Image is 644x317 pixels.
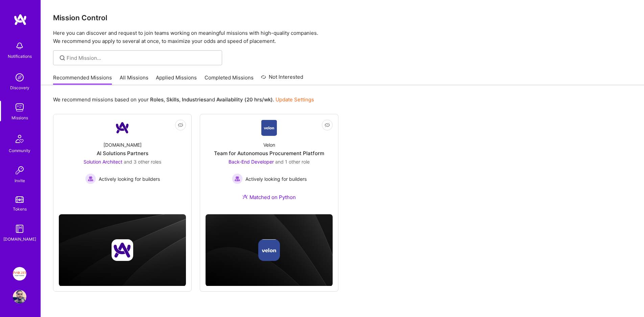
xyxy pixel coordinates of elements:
[206,120,333,209] a: Company LogoVelonTeam for Autonomous Procurement PlatformBack-End Developer and 1 other roleActiv...
[276,96,314,103] a: Update Settings
[13,222,26,236] img: guide book
[53,29,632,45] p: Here you can discover and request to join teams working on meaningful missions with high-quality ...
[103,141,142,148] div: [DOMAIN_NAME]
[53,74,112,85] a: Recommended Missions
[8,53,32,60] div: Notifications
[120,74,148,85] a: All Missions
[242,194,296,201] div: Matched on Python
[13,290,26,303] img: User Avatar
[11,267,28,281] a: Insight Partners: Data & AI - Sourcing
[97,150,148,157] div: AI Solutions Partners
[258,239,280,261] img: Company logo
[245,175,307,182] span: Actively looking for builders
[261,120,277,136] img: Company Logo
[214,150,324,157] div: Team for Autonomous Procurement Platform
[53,96,314,103] p: We recommend missions based on your , , and .
[232,173,243,184] img: Actively looking for builders
[206,214,333,286] img: cover
[150,96,164,103] b: Roles
[58,54,66,62] i: icon SearchGrey
[67,54,217,62] input: overall type: UNKNOWN_TYPE server type: NO_SERVER_DATA heuristic type: UNKNOWN_TYPE label: Find M...
[325,122,330,128] i: icon EyeClosed
[263,141,275,148] div: Velon
[59,214,186,286] img: cover
[178,122,183,128] i: icon EyeClosed
[166,96,179,103] b: Skills
[13,101,26,114] img: teamwork
[124,159,161,165] span: and 3 other roles
[9,147,30,154] div: Community
[13,71,26,84] img: discovery
[84,159,122,165] span: Solution Architect
[114,120,130,136] img: Company Logo
[85,173,96,184] img: Actively looking for builders
[59,120,186,200] a: Company Logo[DOMAIN_NAME]AI Solutions PartnersSolution Architect and 3 other rolesActively lookin...
[275,159,310,165] span: and 1 other role
[11,131,28,147] img: Community
[11,290,28,303] a: User Avatar
[13,205,27,213] div: Tokens
[112,239,133,261] img: Company logo
[13,164,26,177] img: Invite
[14,14,27,26] img: logo
[216,96,273,103] b: Availability (20 hrs/wk)
[205,74,254,85] a: Completed Missions
[53,14,632,22] h3: Mission Control
[156,74,197,85] a: Applied Missions
[11,114,28,121] div: Missions
[3,236,36,243] div: [DOMAIN_NAME]
[13,267,26,281] img: Insight Partners: Data & AI - Sourcing
[99,175,160,182] span: Actively looking for builders
[16,196,24,203] img: tokens
[229,159,274,165] span: Back-End Developer
[182,96,206,103] b: Industries
[10,84,29,91] div: Discovery
[15,177,25,184] div: Invite
[242,194,248,199] img: Ateam Purple Icon
[13,39,26,53] img: bell
[261,73,303,85] a: Not Interested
